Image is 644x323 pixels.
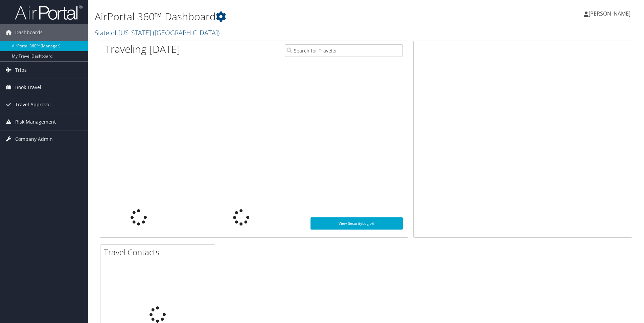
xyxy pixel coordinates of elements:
[15,4,83,20] img: airportal-logo.png
[105,42,180,56] h1: Traveling [DATE]
[584,3,637,24] a: [PERSON_NAME]
[15,62,27,79] span: Trips
[15,96,51,113] span: Travel Approval
[95,28,221,37] a: State of [US_STATE] ([GEOGRAPHIC_DATA])
[285,44,403,57] input: Search for Traveler
[95,9,456,24] h1: AirPortal 360™ Dashboard
[15,131,53,148] span: Company Admin
[15,113,56,130] span: Risk Management
[104,246,215,258] h2: Travel Contacts
[589,10,630,17] span: [PERSON_NAME]
[310,217,403,230] a: View SecurityLogic®
[15,79,41,96] span: Book Travel
[15,24,43,41] span: Dashboards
